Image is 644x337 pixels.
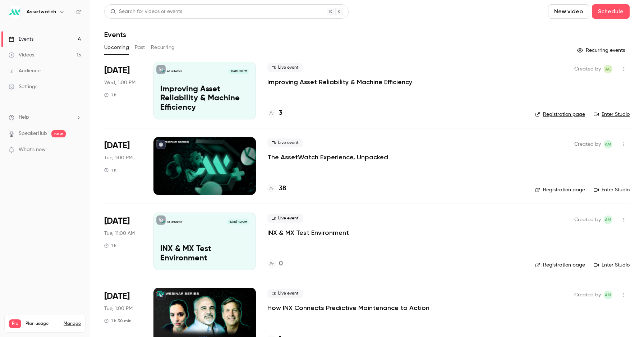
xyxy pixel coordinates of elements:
[267,78,412,86] a: Improving Asset Reliability & Machine Efficiency
[104,42,129,53] button: Upcoming
[135,42,145,53] button: Past
[604,140,612,149] span: Auburn Meadows
[594,186,630,193] a: Enter Studio
[574,65,601,73] span: Created by
[535,111,585,118] a: Registration page
[548,4,589,19] button: New video
[26,321,59,327] span: Plan usage
[574,140,601,149] span: Created by
[51,130,66,137] span: new
[267,108,282,118] a: 3
[27,8,56,15] h6: Assetwatch
[574,45,630,56] button: Recurring events
[9,51,34,59] div: Videos
[574,215,601,224] span: Created by
[267,228,349,237] a: INX & MX Test Environment
[9,114,81,121] li: help-dropdown-opener
[73,147,81,153] iframe: Noticeable Trigger
[9,6,20,18] img: Assetwatch
[267,259,283,269] a: 0
[9,319,21,328] span: Pro
[267,63,303,72] span: Live event
[267,304,429,312] a: How INX Connects Predictive Maintenance to Action
[104,140,130,151] span: [DATE]
[160,85,249,113] p: Improving Asset Reliability & Machine Efficiency
[605,140,611,149] span: AM
[604,215,612,224] span: Auburn Meadows
[604,65,612,73] span: Adam Creamer
[604,291,612,299] span: Auburn Meadows
[9,83,37,90] div: Settings
[167,220,182,224] p: Assetwatch
[160,245,249,263] p: INX & MX Test Environment
[167,69,182,73] p: Assetwatch
[64,321,81,327] a: Manage
[605,215,611,224] span: AM
[104,215,130,227] span: [DATE]
[153,213,256,270] a: INX & MX Test EnvironmentAssetwatch[DATE] 11:00 AMINX & MX Test Environment
[267,138,303,147] span: Live event
[104,167,116,173] div: 1 h
[267,153,388,161] a: The AssetWatch Experience, Unpacked
[104,318,132,324] div: 1 h 30 min
[153,62,256,119] a: Improving Asset Reliability & Machine EfficiencyAssetwatch[DATE] 1:00 PMImproving Asset Reliabili...
[19,146,46,154] span: What's new
[104,79,135,86] span: Wed, 1:00 PM
[104,243,116,249] div: 1 h
[227,219,249,224] span: [DATE] 11:00 AM
[574,291,601,299] span: Created by
[228,69,249,74] span: [DATE] 1:00 PM
[104,213,142,270] div: Nov 4 Tue, 12:00 PM (America/New York)
[279,184,286,193] h4: 38
[267,184,286,193] a: 38
[279,108,282,118] h4: 3
[279,259,283,269] h4: 0
[9,36,33,43] div: Events
[592,4,630,19] button: Schedule
[19,130,47,137] a: SpeakerHub
[594,261,630,269] a: Enter Studio
[605,291,611,299] span: AM
[9,67,41,74] div: Audience
[104,291,130,302] span: [DATE]
[535,186,585,193] a: Registration page
[267,289,303,298] span: Live event
[110,8,182,15] div: Search for videos or events
[104,230,135,237] span: Tue, 11:00 AM
[605,65,611,73] span: AC
[104,92,116,98] div: 1 h
[104,65,130,76] span: [DATE]
[104,62,142,119] div: Oct 15 Wed, 2:00 PM (America/New York)
[104,137,142,195] div: Oct 21 Tue, 2:00 PM (America/New York)
[594,111,630,118] a: Enter Studio
[19,114,29,121] span: Help
[104,154,133,161] span: Tue, 1:00 PM
[104,30,126,39] h1: Events
[267,214,303,223] span: Live event
[104,305,133,312] span: Tue, 1:00 PM
[535,261,585,269] a: Registration page
[151,42,175,53] button: Recurring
